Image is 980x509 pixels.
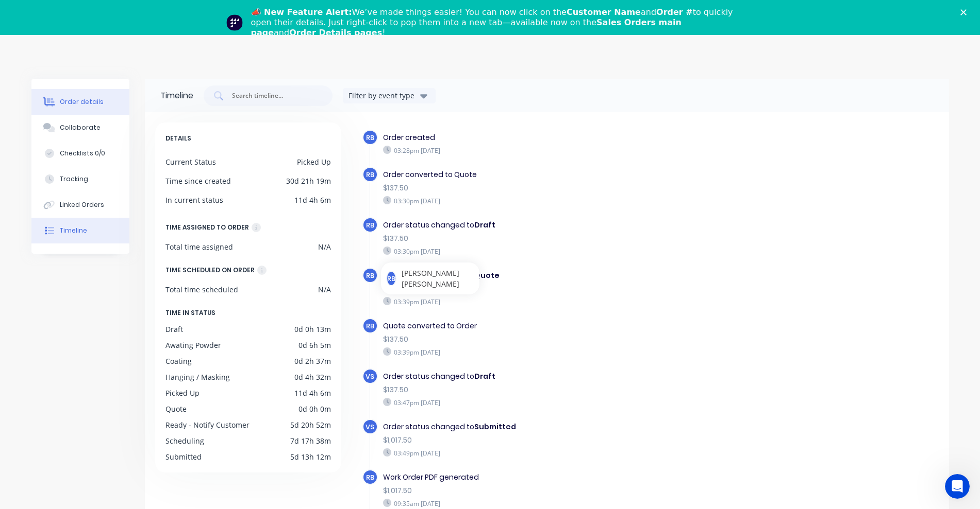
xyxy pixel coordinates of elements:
[383,371,740,382] div: Order status changed to
[474,371,495,381] b: Draft
[165,175,231,186] div: Time since created
[294,372,331,382] div: 0d 4h 32m
[298,340,331,350] div: 0d 6h 5m
[251,17,682,38] b: Sales Orders main page
[383,183,740,194] div: $137.50
[402,268,474,289] span: [PERSON_NAME] [PERSON_NAME]
[289,28,382,38] b: Order Details pages
[383,220,740,231] div: Order status changed to
[60,200,104,209] div: Linked Orders
[567,7,641,17] b: Customer Name
[286,175,331,186] div: 30d 21h 19m
[165,222,249,233] div: TIME ASSIGNED TO ORDER
[165,372,230,382] div: Hanging / Masking
[251,7,738,38] div: We’ve made things easier! You can now click on the and to quickly open their details. Just right-...
[656,7,693,17] b: Order #
[318,284,331,295] div: N/A
[383,485,740,496] div: $1,017.50
[474,220,495,230] b: Draft
[165,324,183,335] div: Draft
[383,472,740,483] div: Work Order PDF generated
[383,334,740,345] div: $137.50
[366,372,374,381] span: VS
[474,422,516,432] b: Submitted
[366,472,374,482] span: RB
[60,149,105,158] div: Checklists 0/0
[383,435,740,446] div: $1,017.50
[290,435,331,446] div: 7d 17h 38m
[165,388,200,398] div: Picked Up
[226,14,243,31] img: Profile image for Team
[348,90,418,101] div: Filter by event type
[945,474,970,499] iframe: Intercom live chat
[383,297,740,306] div: 03:39pm [DATE]
[387,274,395,284] span: RB
[294,388,331,398] div: 11d 4h 6m
[366,170,374,180] span: RB
[165,307,215,319] span: TIME IN STATUS
[383,196,740,205] div: 03:30pm [DATE]
[383,270,740,281] div: Order status changed to
[297,156,331,167] div: Picked Up
[383,169,740,180] div: Order converted to Quote
[383,146,740,155] div: 03:28pm [DATE]
[294,195,331,205] div: 11d 4h 6m
[165,156,216,167] div: Current Status
[231,91,317,101] input: Search timeline...
[366,133,374,143] span: RB
[318,241,331,252] div: N/A
[298,403,331,414] div: 0d 0h 0m
[31,166,129,192] button: Tracking
[165,403,187,414] div: Quote
[294,356,331,366] div: 0d 2h 37m
[251,7,352,17] b: 📣 New Feature Alert:
[383,233,740,244] div: $137.50
[366,220,374,230] span: RB
[383,422,740,432] div: Order status changed to
[366,271,374,280] span: RB
[60,226,87,235] div: Timeline
[290,419,331,430] div: 5d 20h 52m
[960,9,971,15] div: Close
[165,356,192,366] div: Coating
[165,241,233,252] div: Total time assigned
[31,115,129,141] button: Collaborate
[31,89,129,115] button: Order details
[60,97,104,107] div: Order details
[31,218,129,243] button: Timeline
[165,195,223,205] div: In current status
[294,324,331,335] div: 0d 0h 13m
[165,265,255,276] div: TIME SCHEDULED ON ORDER
[31,192,129,218] button: Linked Orders
[343,88,436,103] button: Filter by event type
[165,340,221,350] div: Awating Powder
[165,133,191,144] span: DETAILS
[383,321,740,331] div: Quote converted to Order
[165,284,238,295] div: Total time scheduled
[290,451,331,462] div: 5d 13h 12m
[165,419,250,430] div: Ready - Notify Customer
[383,132,740,143] div: Order created
[165,435,204,446] div: Scheduling
[383,448,740,458] div: 03:49pm [DATE]
[383,384,740,395] div: $137.50
[160,90,193,102] div: Timeline
[165,451,202,462] div: Submitted
[383,398,740,407] div: 03:47pm [DATE]
[383,284,740,294] div: $137.50
[60,123,101,132] div: Collaborate
[366,422,374,432] span: VS
[383,247,740,256] div: 03:30pm [DATE]
[383,347,740,357] div: 03:39pm [DATE]
[31,141,129,166] button: Checklists 0/0
[383,499,740,508] div: 09:35am [DATE]
[60,174,88,184] div: Tracking
[474,270,500,280] b: Quote
[366,321,374,331] span: RB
